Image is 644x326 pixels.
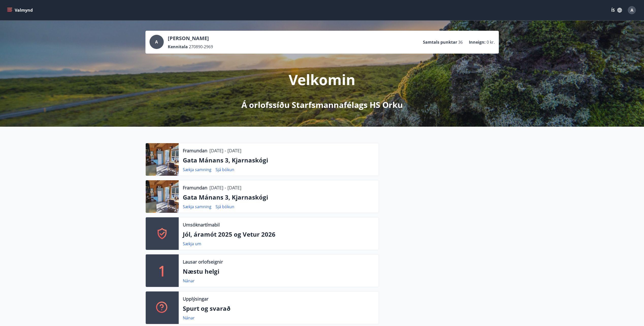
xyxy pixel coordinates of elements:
p: Gata Mánans 3, Kjarnaskógi [183,156,375,165]
p: Spurt og svarað [183,304,375,313]
button: ÍS [608,6,625,15]
p: 1 [158,261,166,280]
button: menu [6,6,35,15]
p: [PERSON_NAME] [168,35,213,42]
p: Upplýsingar [183,296,208,302]
span: 36 [458,39,463,45]
p: [DATE] - [DATE] [209,184,241,191]
a: Sjá bókun [216,167,234,172]
button: A [626,4,638,16]
p: Framundan [183,184,207,191]
p: Jól, áramót 2025 og Vetur 2026 [183,230,375,239]
p: Á orlofssíðu Starfsmannafélags HS Orku [241,99,403,110]
a: Sækja samning [183,204,211,209]
p: Næstu helgi [183,267,375,276]
a: Sækja um [183,241,201,247]
p: Framundan [183,147,207,154]
p: Inneign : [469,39,486,45]
span: 0 kr. [487,39,495,45]
p: Samtals punktar [423,39,457,45]
a: Nánar [183,278,195,284]
span: A [631,7,633,13]
p: Gata Mánans 3, Kjarnaskógi [183,193,375,202]
a: Nánar [183,315,195,321]
p: Velkomin [289,70,355,89]
span: 270890-2969 [189,44,213,50]
a: Sækja samning [183,167,211,172]
p: Umsóknartímabil [183,221,220,228]
a: Sjá bókun [216,204,234,209]
p: [DATE] - [DATE] [209,147,241,154]
span: A [155,39,158,45]
p: Lausar orlofseignir [183,258,223,265]
p: Kennitala [168,44,188,50]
